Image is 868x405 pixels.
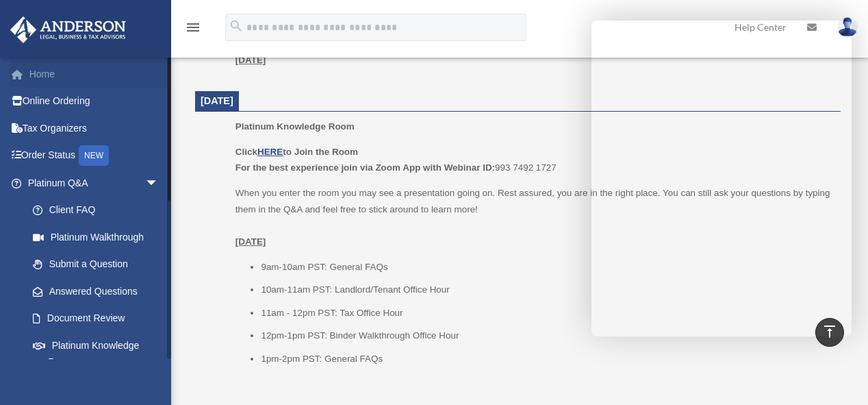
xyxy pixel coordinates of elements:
li: 12pm-1pm PST: Binder Walkthrough Office Hour [261,328,831,344]
p: 993 7492 1727 [235,144,831,176]
span: Platinum Knowledge Room [235,121,355,132]
p: When you enter the room you may see a presentation going on. Rest assured, you are in the right p... [235,185,831,249]
b: For the best experience join via Zoom App with Webinar ID: [235,162,495,173]
a: Platinum Walkthrough [19,223,179,251]
a: Online Ordering [10,88,179,115]
i: search [229,19,244,34]
u: [DATE] [235,236,266,247]
a: HERE [257,147,283,157]
a: Document Review [19,305,179,332]
a: Platinum Q&Aarrow_drop_down [10,169,179,197]
b: Click to Join the Room [235,147,358,157]
span: [DATE] [201,95,233,106]
li: 11am - 12pm PST: Tax Office Hour [261,305,831,321]
a: Platinum Knowledge Room [19,332,173,376]
a: Answered Questions [19,278,179,305]
iframe: Chat Window [591,21,852,336]
a: Home [10,60,179,88]
img: User Pic [837,17,858,37]
img: Anderson Advisors Platinum Portal [6,16,130,43]
a: Order StatusNEW [10,142,179,170]
span: arrow_drop_down [145,169,173,197]
i: menu [185,19,201,36]
li: 9am-10am PST: General FAQs [261,259,831,275]
a: Client FAQ [19,197,179,224]
li: 1pm-2pm PST: General FAQs [261,351,831,367]
a: Tax Organizers [10,114,179,142]
a: Submit a Question [19,251,179,278]
div: NEW [79,145,109,166]
a: menu [185,24,201,36]
li: 10am-11am PST: Landlord/Tenant Office Hour [261,282,831,298]
u: [DATE] [235,55,266,65]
